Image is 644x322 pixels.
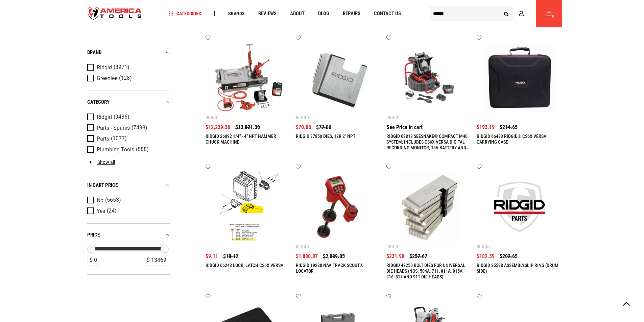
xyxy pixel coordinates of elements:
span: (7498) [132,125,147,131]
span: (128) [119,75,132,81]
div: Ridgid [386,244,400,249]
a: Parts - Spares (7498) [87,124,168,131]
a: Plumbing Tools (888) [87,146,168,153]
span: About [290,11,305,16]
span: (24) [107,208,117,214]
a: RIDGID 35598 ASSEMBLY,SLIP RING (DRUM SIDE) [477,263,558,274]
div: Ridgid [296,244,309,249]
a: Ridgid (9436) [87,113,168,121]
span: Greenlee [97,75,117,81]
span: $13,821.36 [235,125,260,130]
a: Categories [166,9,204,18]
span: Brands [228,11,245,16]
img: RIDGID 66243 LOCK, LATCH CS6X VERSA [212,171,284,243]
span: Ridgid [97,114,112,120]
span: (8971) [114,65,129,70]
span: 0 [552,15,554,18]
span: $1,880.87 [296,254,318,259]
div: Ridgid [296,115,309,120]
a: RIDGID 19238 NAVITRACK SCOUT® LOCATOR [296,263,363,274]
a: RIDGID 37850 DIES, 12R 2" NPT [296,133,355,139]
span: Categories [169,11,201,16]
span: Repairs [343,11,360,16]
a: RIDGID 63818 SEESNAKE® COMPACT M40 SYSTEM, INCLUDES CS6X VERSA DIGITAL RECORDING MONITOR, 18V BAT... [386,133,469,156]
img: RIDGID 63818 SEESNAKE® COMPACT M40 SYSTEM, INCLUDES CS6X VERSA DIGITAL RECORDING MONITOR, 18V BAT... [393,42,465,114]
a: Ridgid (8971) [87,64,168,71]
span: $9.11 [206,254,218,259]
a: Reviews [255,9,280,18]
span: No [97,197,103,203]
div: In cart price [87,180,170,190]
div: $ 13869 [145,254,168,266]
span: $193.19 [477,125,495,130]
a: RIDGID 66243 LOCK, LATCH CS6X VERSA [206,263,283,268]
span: $2,089.85 [323,254,345,259]
a: Blog [315,9,332,18]
img: RIDGID 26092 1/4 [212,42,284,114]
div: Brand [87,48,170,57]
a: Parts (1077) [87,135,168,142]
a: About [287,9,308,18]
span: $202.65 [500,254,518,259]
a: Repairs [340,9,363,18]
div: Ridgid [206,115,219,120]
span: Plumbing Tools [97,146,134,152]
img: RIDGID 37850 DIES, 12R 2 [303,42,375,114]
div: Ridgid [477,244,490,249]
a: Greenlee (128) [87,74,168,82]
span: $182.39 [477,254,495,259]
span: $214.65 [500,125,518,130]
div: price [87,230,170,239]
img: RIDGID 19238 NAVITRACK SCOUT® LOCATOR [303,171,375,243]
img: RIDGID 35598 ASSEMBLY,SLIP RING (DRUM SIDE) [483,171,555,243]
a: store logo [82,1,148,26]
span: Blog [318,11,329,16]
span: $70.08 [296,125,311,130]
div: Ridgid [386,115,400,120]
span: Contact Us [374,11,401,16]
img: RIDGID 66483 RIDGID® CS6X VERSA CARRYING CASE [483,42,555,114]
a: RIDGID 26092 1/4" - 4" NPT HAMMER CHUCK MACHINE [206,133,276,145]
span: (888) [136,147,149,152]
span: Parts - Spares [97,125,130,131]
span: (5653) [105,197,121,203]
span: Yes [97,208,105,214]
img: America Tools [82,1,148,26]
span: $231.90 [386,254,404,259]
span: Parts [97,135,109,142]
div: Product Filters [87,41,170,274]
span: $77.86 [316,125,331,130]
a: RIDGID 48250 BOLT DIES FOR UNIVERSAL DIE HEADS (NOS. 504A, 711, 811A, 815A, 816, 817 AND 911 DIE ... [386,263,465,279]
span: Ridgid [97,64,112,70]
img: RIDGID 48250 BOLT DIES FOR UNIVERSAL DIE HEADS (NOS. 504A, 711, 811A, 815A, 816, 817 AND 911 DIE ... [393,171,465,243]
span: (9436) [114,114,129,120]
span: $257.67 [409,254,427,259]
a: RIDGID 66483 RIDGID® CS6X VERSA CARRYING CASE [477,133,546,145]
span: $10.12 [223,254,238,259]
span: See Price in cart [386,125,423,130]
a: No (5653) [87,196,168,204]
span: Reviews [258,11,277,16]
span: (1077) [111,136,127,142]
button: Search [500,7,513,20]
a: Show all [87,159,115,165]
span: $12,239.36 [206,125,230,130]
a: Contact Us [371,9,404,18]
div: $ 0 [88,254,99,266]
a: Yes (24) [87,207,168,215]
div: category [87,97,170,106]
a: Brands [225,9,248,18]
